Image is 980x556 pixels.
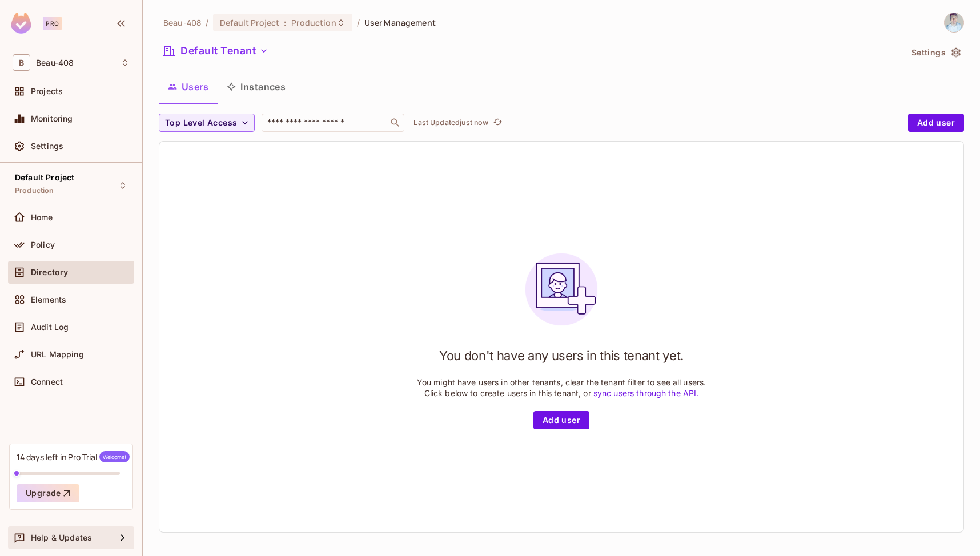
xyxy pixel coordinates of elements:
[15,186,54,195] span: Production
[218,72,295,101] button: Instances
[488,116,504,130] span: Click to refresh data
[283,18,287,27] span: :
[945,13,963,32] img: Beau Hawkinson
[159,42,273,60] button: Default Tenant
[163,17,201,28] span: the active workspace
[907,43,964,62] button: Settings
[493,117,503,128] span: refresh
[31,114,73,123] span: Monitoring
[13,54,30,71] span: B
[165,116,237,130] span: Top Level Access
[11,13,31,34] img: SReyMgAAAABJRU5ErkJggg==
[31,87,63,96] span: Projects
[31,350,84,359] span: URL Mapping
[417,377,706,398] p: You might have users in other tenants, clear the tenant filter to see all users. Click below to c...
[15,173,74,182] span: Default Project
[439,347,684,364] h1: You don't have any users in this tenant yet.
[31,142,63,151] span: Settings
[31,377,63,386] span: Connect
[31,240,55,249] span: Policy
[31,323,69,332] span: Audit Log
[17,484,79,502] button: Upgrade
[43,17,62,30] div: Pro
[31,268,68,277] span: Directory
[17,451,130,462] div: 14 days left in Pro Trial
[31,213,53,222] span: Home
[220,17,279,28] span: Default Project
[357,17,360,28] li: /
[159,72,218,101] button: Users
[159,114,255,132] button: Top Level Access
[291,17,336,28] span: Production
[533,411,589,429] button: Add user
[36,58,74,67] span: Workspace: Beau-408
[99,451,130,462] span: Welcome!
[908,114,964,132] button: Add user
[593,388,699,398] a: sync users through the API.
[31,295,66,304] span: Elements
[31,533,92,542] span: Help & Updates
[206,17,208,28] li: /
[491,116,504,130] button: refresh
[364,17,436,28] span: User Management
[413,118,488,127] p: Last Updated just now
